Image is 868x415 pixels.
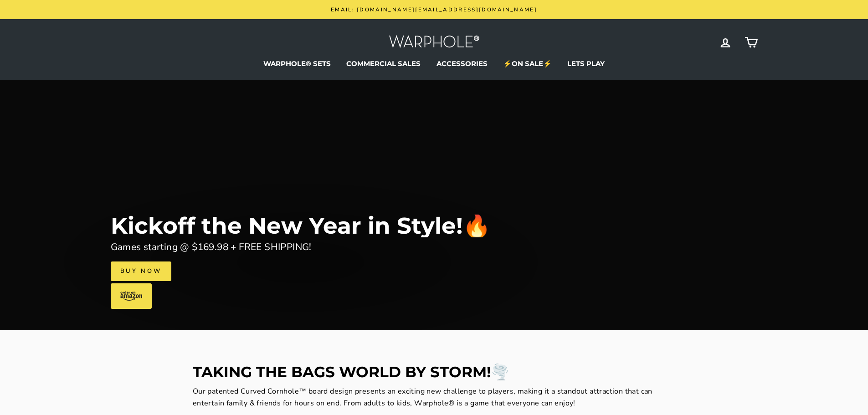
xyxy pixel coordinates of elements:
[430,57,494,71] a: ACCESSORIES
[111,57,758,71] ul: Primary
[113,5,755,15] a: Email: [DOMAIN_NAME][EMAIL_ADDRESS][DOMAIN_NAME]
[339,57,427,71] a: COMMERCIAL SALES
[193,386,676,409] p: Our patented Curved Cornhole™ board design presents an exciting new challenge to players, making ...
[496,57,559,71] a: ⚡ON SALE⚡
[389,33,480,52] img: Warphole
[111,215,491,237] div: Kickoff the New Year in Style!🔥
[560,57,611,71] a: LETS PLAY
[193,364,676,379] h2: TAKING THE BAGS WORLD BY STORM!🌪️
[120,291,142,301] img: amazon-logo.svg
[257,57,338,71] a: WARPHOLE® SETS
[331,6,537,13] span: Email: [DOMAIN_NAME][EMAIL_ADDRESS][DOMAIN_NAME]
[111,240,312,255] div: Games starting @ $169.98 + FREE SHIPPING!
[111,261,171,281] a: Buy Now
